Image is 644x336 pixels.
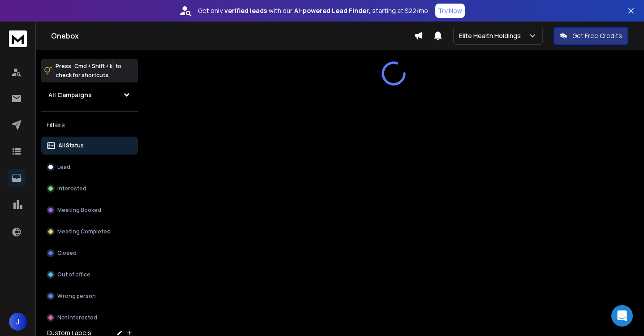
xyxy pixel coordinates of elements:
button: Not Interested [41,309,138,327]
p: Get only with our starting at $22/mo [198,6,428,15]
p: Interested [57,185,86,192]
p: Elite Health Holdings [459,31,524,40]
strong: verified leads [224,6,267,15]
button: Closed [41,244,138,262]
p: Wrong person [57,293,96,300]
button: Lead [41,158,138,176]
button: Meeting Completed [41,223,138,241]
p: Lead [57,164,70,171]
button: J [9,313,27,331]
p: Not Interested [57,314,97,321]
h1: All Campaigns [48,90,92,99]
button: Interested [41,180,138,198]
button: Try Now [435,4,465,18]
button: Out of office [41,266,138,284]
button: All Campaigns [41,86,138,104]
p: Try Now [438,6,462,15]
p: Press to check for shortcuts. [56,62,121,80]
img: logo [9,30,27,47]
button: Meeting Booked [41,201,138,219]
button: Get Free Credits [554,27,628,45]
p: Get Free Credits [572,31,622,40]
p: Meeting Completed [57,228,111,235]
p: Closed [57,250,77,257]
p: Out of office [57,271,90,278]
p: Meeting Booked [57,207,101,214]
div: Open Intercom Messenger [611,305,633,327]
button: Wrong person [41,287,138,305]
strong: AI-powered Lead Finder, [294,6,370,15]
h1: Onebox [51,30,414,41]
h3: Filters [41,119,138,131]
button: All Status [41,137,138,155]
p: All Status [58,142,84,149]
span: Cmd + Shift + k [73,61,114,71]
